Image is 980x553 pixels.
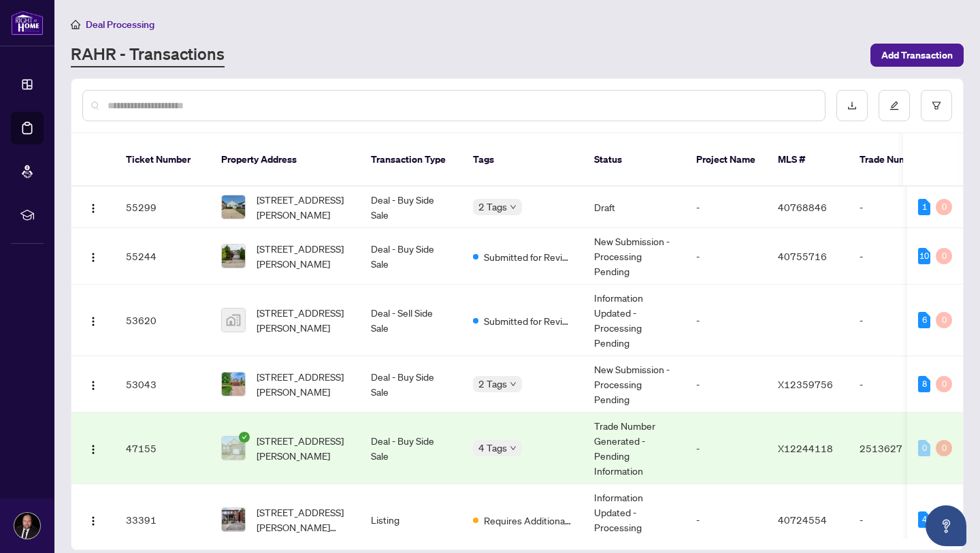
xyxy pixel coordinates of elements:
div: 0 [936,312,952,328]
div: 8 [918,376,930,392]
div: 0 [936,376,952,392]
span: Deal Processing [86,18,154,31]
span: download [847,101,857,110]
div: 0 [918,440,930,456]
span: 2 Tags [478,199,507,215]
img: thumbnail-img [222,373,245,396]
td: Draft [583,187,685,228]
th: Tags [462,133,583,187]
td: 53043 [115,356,210,413]
span: [STREET_ADDRESS][PERSON_NAME] [257,305,349,335]
button: Logo [82,437,104,459]
span: Add Transaction [881,44,953,66]
td: - [685,285,767,356]
td: - [849,228,944,285]
img: thumbnail-img [222,195,245,219]
td: Deal - Buy Side Sale [360,413,462,484]
td: 53620 [115,285,210,356]
td: 55299 [115,187,210,228]
th: Trade Number [849,133,944,187]
span: [STREET_ADDRESS][PERSON_NAME] [257,433,349,463]
th: MLS # [767,133,849,187]
img: Logo [88,516,99,526]
th: Transaction Type [360,133,462,187]
td: - [849,187,944,228]
td: Trade Number Generated - Pending Information [583,413,685,484]
button: Logo [82,509,104,531]
span: 40724554 [778,513,827,526]
td: - [685,413,767,484]
span: home [71,20,80,29]
img: Logo [88,316,99,327]
span: [STREET_ADDRESS][PERSON_NAME][PERSON_NAME] [257,505,349,535]
span: filter [932,101,941,110]
td: - [849,285,944,356]
span: 4 Tags [478,440,507,456]
span: 2 Tags [478,376,507,392]
button: Add Transaction [870,44,964,67]
div: 10 [918,248,930,264]
td: New Submission - Processing Pending [583,356,685,413]
td: Deal - Buy Side Sale [360,187,462,228]
td: 2513627 [849,413,944,484]
span: down [510,381,517,388]
th: Ticket Number [115,133,210,187]
img: Logo [88,252,99,263]
button: download [836,90,868,121]
span: [STREET_ADDRESS][PERSON_NAME] [257,369,349,399]
span: check-circle [239,432,250,443]
td: - [685,187,767,228]
td: 47155 [115,413,210,484]
button: Logo [82,309,104,331]
td: New Submission - Processing Pending [583,228,685,285]
span: [STREET_ADDRESS][PERSON_NAME] [257,241,349,271]
button: edit [879,90,910,121]
a: RAHR - Transactions [71,43,225,67]
img: Logo [88,380,99,391]
div: 0 [936,440,952,456]
th: Status [583,133,685,187]
td: - [685,356,767,413]
button: Open asap [926,505,966,546]
span: [STREET_ADDRESS][PERSON_NAME] [257,192,349,222]
img: logo [11,10,44,35]
span: Submitted for Review [484,313,572,328]
img: thumbnail-img [222,437,245,460]
button: Logo [82,196,104,218]
span: 40768846 [778,201,827,213]
span: Submitted for Review [484,249,572,264]
td: Deal - Buy Side Sale [360,228,462,285]
span: Requires Additional Docs [484,513,572,528]
img: Logo [88,203,99,214]
span: X12244118 [778,442,833,454]
td: Information Updated - Processing Pending [583,285,685,356]
div: 1 [918,199,930,215]
span: X12359756 [778,378,833,390]
th: Property Address [210,133,360,187]
button: Logo [82,373,104,395]
td: Deal - Sell Side Sale [360,285,462,356]
span: down [510,445,517,452]
th: Project Name [685,133,767,187]
img: thumbnail-img [222,244,245,268]
button: Logo [82,245,104,267]
div: 4 [918,511,930,528]
td: Deal - Buy Side Sale [360,356,462,413]
img: Profile Icon [14,513,40,539]
div: 0 [936,248,952,264]
td: 55244 [115,228,210,285]
span: edit [889,101,899,110]
div: 0 [936,199,952,215]
img: thumbnail-img [222,309,245,332]
td: - [849,356,944,413]
button: filter [921,90,952,121]
div: 6 [918,312,930,328]
img: Logo [88,444,99,455]
span: down [510,204,517,210]
span: 40755716 [778,250,827,262]
img: thumbnail-img [222,508,245,531]
td: - [685,228,767,285]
